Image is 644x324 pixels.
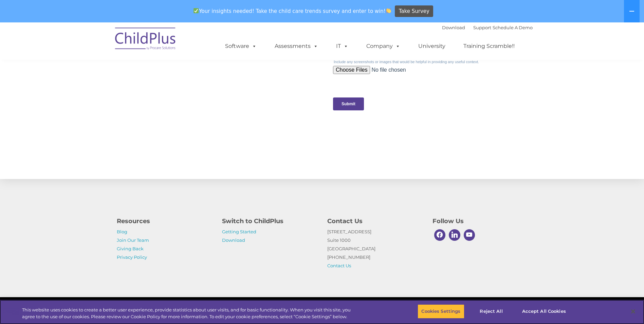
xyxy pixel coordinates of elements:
[329,39,355,53] a: IT
[222,237,245,243] a: Download
[112,23,180,57] img: ChildPlus by Procare Solutions
[433,228,447,242] a: Facebook
[327,263,351,268] a: Contact Us
[493,25,533,30] a: Schedule A Demo
[117,237,149,243] a: Join Our Team
[222,229,256,234] a: Getting Started
[442,25,533,30] font: |
[268,39,325,53] a: Assessments
[442,25,465,30] a: Download
[518,304,570,319] button: Accept All Cookies
[191,4,394,18] span: Your insights needed! Take the child care trends survey and enter to win!
[117,246,144,251] a: Giving Back
[433,216,528,226] h4: Follow Us
[117,229,127,234] a: Blog
[218,39,263,53] a: Software
[327,216,422,226] h4: Contact Us
[399,5,429,17] span: Take Survey
[470,304,513,319] button: Reject All
[457,39,521,53] a: Training Scramble!!
[473,25,491,30] a: Support
[194,8,199,13] img: ✅
[447,228,462,242] a: Linkedin
[117,254,147,260] a: Privacy Policy
[94,73,123,78] span: Phone number
[411,39,452,53] a: University
[418,304,464,319] button: Cookies Settings
[222,216,317,226] h4: Switch to ChildPlus
[94,45,115,50] span: Last name
[386,8,391,13] img: 👏
[626,304,641,319] button: Close
[462,228,477,242] a: Youtube
[327,228,422,270] p: [STREET_ADDRESS] Suite 1000 [GEOGRAPHIC_DATA] [PHONE_NUMBER]
[22,307,354,320] div: This website uses cookies to create a better user experience, provide statistics about user visit...
[117,216,212,226] h4: Resources
[395,5,433,17] a: Take Survey
[360,39,407,53] a: Company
